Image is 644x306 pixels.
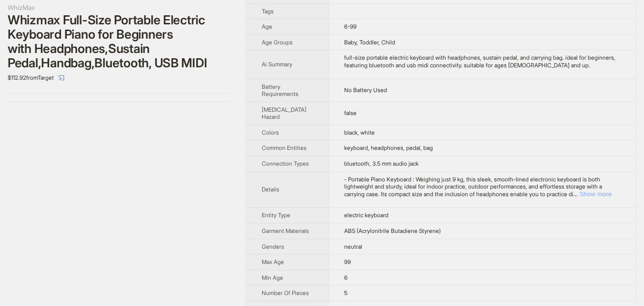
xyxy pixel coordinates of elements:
[344,176,602,198] span: - Portable Piano Keyboard : Weighing just 9 kg, this sleek, smooth-lined electronic keyboard is b...
[580,190,612,198] button: Expand
[262,23,272,30] span: Age
[59,75,64,81] span: select
[344,227,441,234] span: ABS (Acrylonitrile Butadiene Styrene)
[262,258,284,265] span: Max Age
[262,227,309,234] span: Garment Materials
[344,211,388,219] span: electric keyboard
[344,258,351,265] span: 99
[344,144,433,151] span: keyboard, headphones, pedal, bag
[344,54,621,69] div: full-size portable electric keyboard with headphones, sustain pedal, and carrying bag. ideal for ...
[262,129,279,136] span: Colors
[262,211,290,219] span: Entity Type
[344,23,357,30] span: 6-99
[262,106,307,121] span: [MEDICAL_DATA] Hazard
[262,186,279,193] span: Details
[262,289,309,296] span: Number Of Pieces
[8,70,231,85] div: $112.92 from Target
[344,39,395,46] span: Baby, Toddler, Child
[8,13,231,70] div: Whizmax Full-Size Portable Electric Keyboard Piano for Beginners with Headphones,Sustain Pedal,Ha...
[344,274,348,281] span: 6
[573,190,578,198] span: ...
[262,61,292,68] span: Ai Summary
[344,109,357,116] span: false
[262,144,307,151] span: Common Entities
[8,2,231,13] div: WhizMax
[344,129,375,136] span: black, white
[262,243,284,250] span: Genders
[344,86,387,94] span: No Battery Used
[262,8,274,15] span: Tags
[344,289,348,296] span: 5
[344,160,419,167] span: bluetooth, 3.5 mm audio jack
[344,243,362,250] span: neutral
[262,39,293,46] span: Age Groups
[344,176,621,198] div: - Portable Piano Keyboard : Weighing just 9 kg, this sleek, smooth-lined electronic keyboard is b...
[262,274,283,281] span: Min Age
[262,83,298,98] span: Battery Requirements
[262,160,309,167] span: Connection Types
